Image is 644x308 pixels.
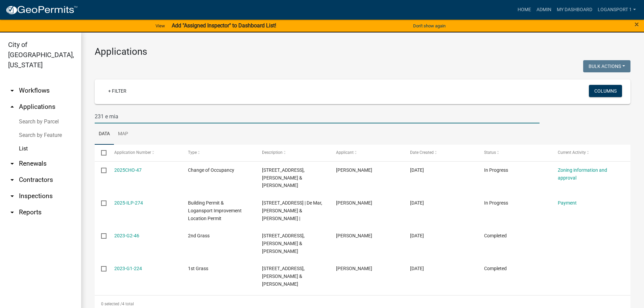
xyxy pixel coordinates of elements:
[108,145,182,161] datatable-header-cell: Application Number
[484,266,507,271] span: Completed
[336,150,354,155] span: Applicant
[410,233,424,238] span: 08/11/2023
[635,20,639,29] span: ×
[95,145,108,161] datatable-header-cell: Select
[114,150,151,155] span: Application Number
[484,200,508,206] span: In Progress
[484,150,496,155] span: Status
[410,150,434,155] span: Date Created
[182,145,256,161] datatable-header-cell: Type
[188,167,234,173] span: Change of Occupancy
[95,123,114,145] a: Data
[336,233,372,238] span: Randy Ulery
[336,266,372,271] span: Randy Ulery
[484,167,508,173] span: In Progress
[262,150,283,155] span: Description
[8,176,16,184] i: arrow_drop_down
[8,208,16,216] i: arrow_drop_down
[188,150,197,155] span: Type
[114,266,142,271] a: 2023-G1-224
[554,3,595,16] a: My Dashboard
[8,103,16,111] i: arrow_drop_up
[558,167,607,181] a: Zoning information and approval
[103,85,132,97] a: + Filter
[410,167,424,173] span: 08/06/2025
[114,200,143,206] a: 2025-ILP-274
[172,22,276,29] strong: Add "Assigned Inspector" to Dashboard List!
[589,85,622,97] button: Columns
[188,266,208,271] span: 1st Grass
[336,200,372,206] span: Andrea Rodriguez
[114,233,139,238] a: 2023-G2-46
[114,123,132,145] a: Map
[336,167,372,173] span: Andrea Rodriguez
[410,200,424,206] span: 08/06/2025
[262,200,322,221] span: 231 E MIAMI AVE | De Mar, Andrea Somara Rodriquez & Martinez, Cecill |
[477,145,551,161] datatable-header-cell: Status
[188,200,242,221] span: Building Permit & Logansport Improvement Location Permit
[114,167,142,173] a: 2025CHO-47
[558,200,577,206] a: Payment
[188,233,210,238] span: 2nd Grass
[8,87,16,95] i: arrow_drop_down
[262,233,305,254] span: 231 E MIAMI AVE De Mar, Andrea Somara Rodriquez & Martinez, Cecill
[484,233,507,238] span: Completed
[101,302,122,306] span: 0 selected /
[515,3,534,16] a: Home
[8,160,16,168] i: arrow_drop_down
[256,145,330,161] datatable-header-cell: Description
[95,110,540,123] input: Search for applications
[330,145,404,161] datatable-header-cell: Applicant
[635,20,639,28] button: Close
[534,3,554,16] a: Admin
[262,167,305,188] span: 231 E MIAMI AVE De Mar, Andrea Somara Rodriquez & Martinez, Cecill
[595,3,639,16] a: Logansport 1
[404,145,478,161] datatable-header-cell: Date Created
[583,60,630,72] button: Bulk Actions
[8,192,16,200] i: arrow_drop_down
[558,150,586,155] span: Current Activity
[95,46,630,57] h3: Applications
[410,266,424,271] span: 05/18/2023
[410,20,448,31] button: Don't show again
[551,145,625,161] datatable-header-cell: Current Activity
[153,20,168,31] a: View
[262,266,305,287] span: 231 E MIAMI AVE De Mar, Andrea Somara Rodriquez & Martinez, Cecill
